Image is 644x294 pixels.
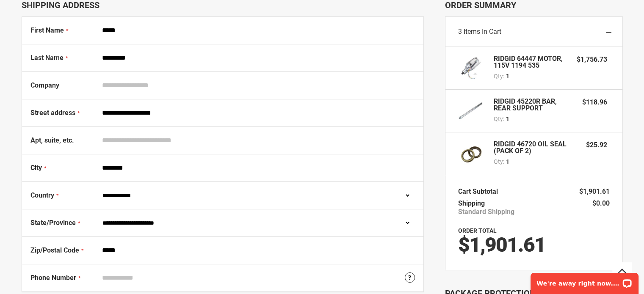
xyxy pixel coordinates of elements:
[458,141,484,166] img: RIDGID 46720 OIL SEAL (PACK OF 2)
[458,27,462,36] span: 3
[458,199,485,207] span: Shipping
[494,141,578,154] strong: RIDGID 46720 OIL SEAL (PACK OF 2)
[464,27,501,36] span: Items in Cart
[30,81,59,89] span: Company
[458,208,514,216] span: Standard Shipping
[30,191,54,199] span: Country
[30,136,74,144] span: Apt, suite, etc.
[525,267,644,294] iframe: LiveChat chat widget
[458,227,497,234] strong: Order Total
[494,55,569,69] strong: RIDGID 64447 MOTOR, 115V 1194 535
[30,26,64,34] span: First Name
[458,233,545,257] span: $1,901.61
[30,274,76,282] span: Phone Number
[586,141,607,149] span: $25.92
[458,186,502,198] th: Cart Subtotal
[506,72,509,80] span: 1
[592,199,610,207] span: $0.00
[494,158,503,165] span: Qty
[30,164,42,172] span: City
[579,187,610,195] span: $1,901.61
[458,55,484,81] img: RIDGID 64447 MOTOR, 115V 1194 535
[506,115,509,123] span: 1
[494,115,503,122] span: Qty
[582,98,607,106] span: $118.96
[577,55,607,63] span: $1,756.73
[458,98,484,124] img: RIDGID 45220R BAR, REAR SUPPORT
[506,157,509,166] span: 1
[30,109,75,117] span: Street address
[30,246,79,254] span: Zip/Postal Code
[494,98,574,112] strong: RIDGID 45220R BAR, REAR SUPPORT
[30,54,64,62] span: Last Name
[494,73,503,80] span: Qty
[30,219,76,227] span: State/Province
